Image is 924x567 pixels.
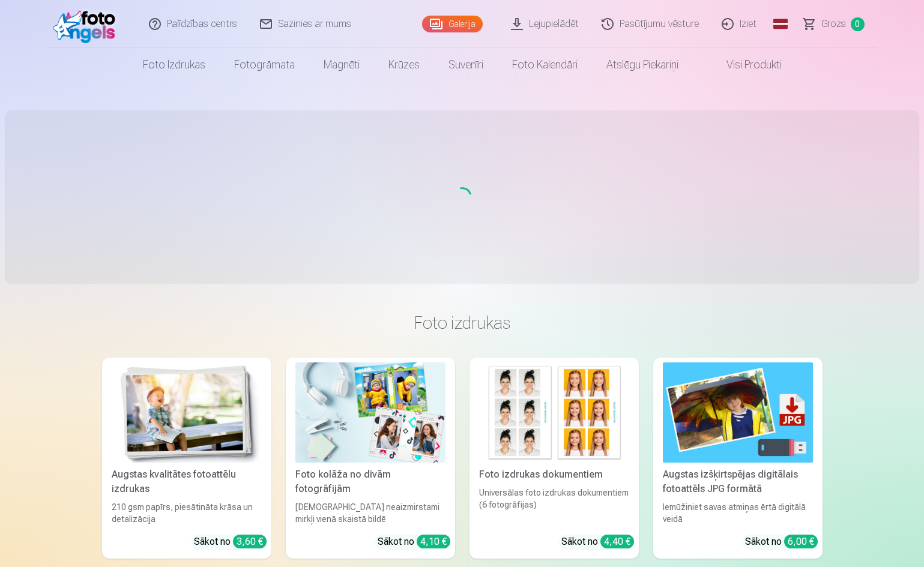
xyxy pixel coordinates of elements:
[378,535,450,549] div: Sākot no
[693,48,796,82] a: Visi produkti
[653,358,823,559] a: Augstas izšķirtspējas digitālais fotoattēls JPG formātāAugstas izšķirtspējas digitālais fotoattēl...
[220,48,309,82] a: Fotogrāmata
[474,487,634,525] div: Universālas foto izdrukas dokumentiem (6 fotogrāfijas)
[112,312,813,334] h3: Foto izdrukas
[470,358,639,559] a: Foto izdrukas dokumentiemFoto izdrukas dokumentiemUniversālas foto izdrukas dokumentiem (6 fotogr...
[374,48,434,82] a: Krūzes
[474,467,634,482] div: Foto izdrukas dokumentiem
[561,535,634,549] div: Sākot no
[600,535,634,548] div: 4,40 €
[112,362,262,463] img: Augstas kvalitātes fotoattēlu izdrukas
[291,501,450,525] div: [DEMOGRAPHIC_DATA] neaizmirstami mirkļi vienā skaistā bildē
[286,358,455,559] a: Foto kolāža no divām fotogrāfijāmFoto kolāža no divām fotogrāfijām[DEMOGRAPHIC_DATA] neaizmirstam...
[194,535,267,549] div: Sākot no
[498,48,592,82] a: Foto kalendāri
[821,17,846,31] span: Grozs
[745,535,818,549] div: Sākot no
[592,48,693,82] a: Atslēgu piekariņi
[479,362,629,463] img: Foto izdrukas dokumentiem
[53,5,122,43] img: /fa1
[291,467,450,496] div: Foto kolāža no divām fotogrāfijām
[295,362,445,463] img: Foto kolāža no divām fotogrāfijām
[422,16,483,32] a: Galerija
[128,48,220,82] a: Foto izdrukas
[233,535,267,548] div: 3,60 €
[663,362,813,463] img: Augstas izšķirtspējas digitālais fotoattēls JPG formātā
[102,358,271,559] a: Augstas kvalitātes fotoattēlu izdrukasAugstas kvalitātes fotoattēlu izdrukas210 gsm papīrs, piesā...
[851,17,865,31] span: 0
[309,48,374,82] a: Magnēti
[658,467,818,496] div: Augstas izšķirtspējas digitālais fotoattēls JPG formātā
[784,535,818,548] div: 6,00 €
[434,48,498,82] a: Suvenīri
[417,535,450,548] div: 4,10 €
[658,501,818,525] div: Iemūžiniet savas atmiņas ērtā digitālā veidā
[107,467,267,496] div: Augstas kvalitātes fotoattēlu izdrukas
[107,501,267,525] div: 210 gsm papīrs, piesātināta krāsa un detalizācija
